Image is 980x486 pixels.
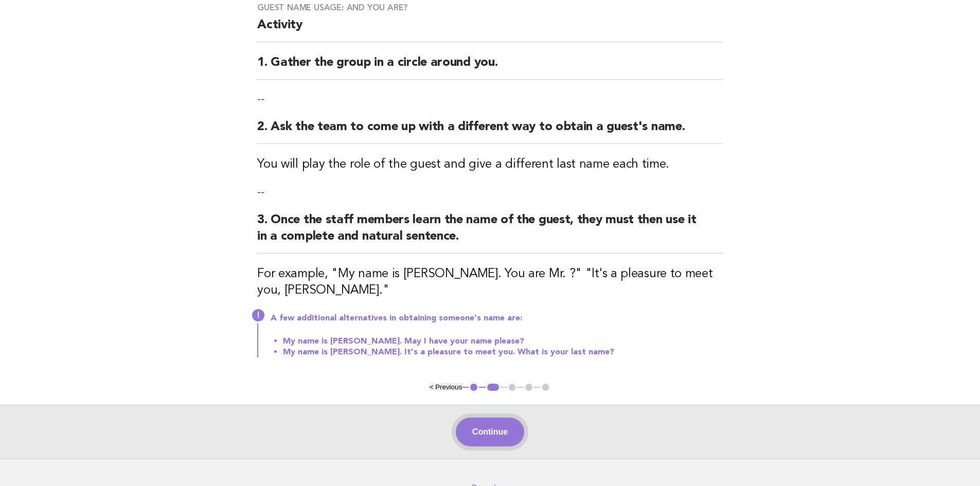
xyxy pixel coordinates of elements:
[257,156,723,173] h3: You will play the role of the guest and give a different last name each time.
[283,347,723,357] li: My name is [PERSON_NAME]. It's a pleasure to meet you. What is your last name?
[257,266,723,299] h3: For example, "My name is [PERSON_NAME]. You are Mr. ?" "It's a pleasure to meet you, [PERSON_NAME]."
[257,17,723,42] h2: Activity
[283,336,723,347] li: My name is [PERSON_NAME]. May I have your name please?
[257,119,723,144] h2: 2. Ask the team to come up with a different way to obtain a guest's name.
[257,3,723,13] h3: Guest name usage: And you are?
[456,418,524,446] button: Continue
[271,313,723,323] p: A few additional alternatives in obtaining someone's name are:
[257,55,723,80] h2: 1. Gather the group in a circle around you.
[257,212,723,254] h2: 3. Once the staff members learn the name of the guest, they must then use it in a complete and na...
[257,92,723,106] p: --
[430,383,462,391] button: < Previous
[486,382,501,392] button: 2
[257,185,723,200] p: --
[469,382,479,392] button: 1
